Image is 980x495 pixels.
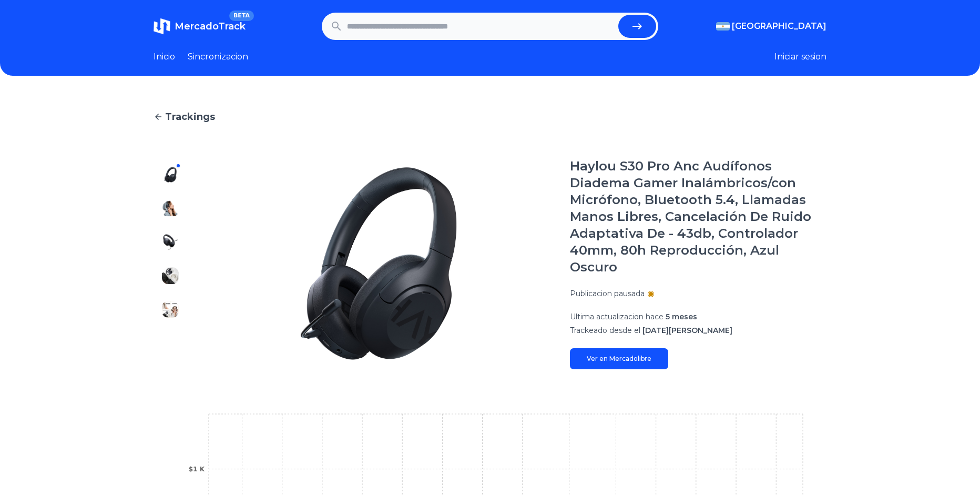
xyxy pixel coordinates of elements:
[162,267,179,284] img: Haylou S30 Pro Anc Audífonos Diadema Gamer Inalámbricos/con Micrófono, Bluetooth 5.4, Llamadas Ma...
[154,18,170,35] img: MercadoTrack
[666,312,697,321] span: 5 meses
[188,50,248,63] a: Sincronizacion
[175,21,246,32] span: MercadoTrack
[229,11,254,21] span: BETA
[570,158,826,276] h1: Haylou S30 Pro Anc Audífonos Diadema Gamer Inalámbricos/con Micrófono, Bluetooth 5.4, Llamadas Ma...
[732,20,826,33] span: [GEOGRAPHIC_DATA]
[154,18,246,35] a: MercadoTrackBETA
[162,234,179,250] img: Haylou S30 Pro Anc Audífonos Diadema Gamer Inalámbricos/con Micrófono, Bluetooth 5.4, Llamadas Ma...
[162,166,179,183] img: Haylou S30 Pro Anc Audífonos Diadema Gamer Inalámbricos/con Micrófono, Bluetooth 5.4, Llamadas Ma...
[570,288,645,299] p: Publicacion pausada
[189,466,205,473] tspan: $1 K
[716,20,826,33] button: [GEOGRAPHIC_DATA]
[154,109,826,124] a: Trackings
[774,50,826,63] button: Iniciar sesion
[162,335,179,351] img: Haylou S30 Pro Anc Audífonos Diadema Gamer Inalámbricos/con Micrófono, Bluetooth 5.4, Llamadas Ma...
[642,326,732,335] span: [DATE][PERSON_NAME]
[162,200,179,217] img: Haylou S30 Pro Anc Audífonos Diadema Gamer Inalámbricos/con Micrófono, Bluetooth 5.4, Llamadas Ma...
[570,348,668,369] a: Ver en Mercadolibre
[716,22,730,31] img: Argentina
[162,301,179,318] img: Haylou S30 Pro Anc Audífonos Diadema Gamer Inalámbricos/con Micrófono, Bluetooth 5.4, Llamadas Ma...
[165,109,215,124] span: Trackings
[570,326,640,335] span: Trackeado desde el
[208,158,549,369] img: Haylou S30 Pro Anc Audífonos Diadema Gamer Inalámbricos/con Micrófono, Bluetooth 5.4, Llamadas Ma...
[154,50,175,63] a: Inicio
[570,312,663,321] span: Ultima actualizacion hace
